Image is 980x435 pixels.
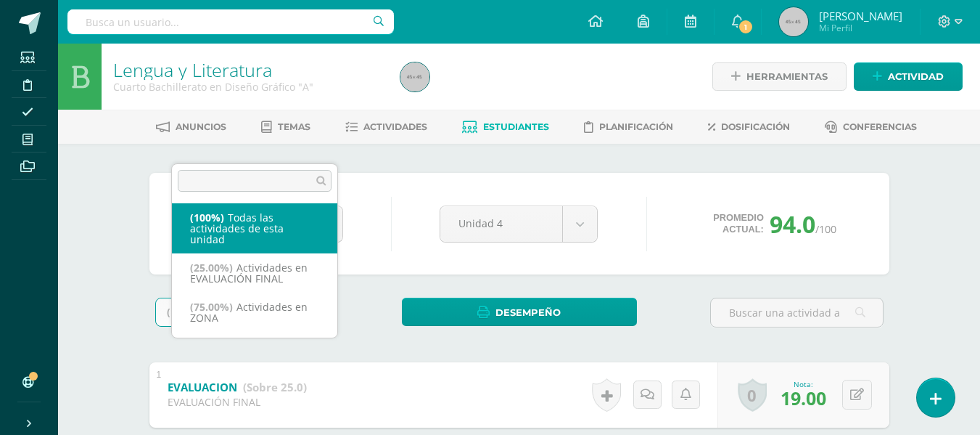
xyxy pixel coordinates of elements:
span: (100%) [190,211,224,224]
span: (25.00%) [190,261,233,275]
span: Actividades en ZONA [190,300,308,325]
span: (75.00%) [190,300,233,314]
span: Todas las actividades de esta unidad [190,211,284,246]
span: Actividades en EVALUACIÓN FINAL [190,261,308,285]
